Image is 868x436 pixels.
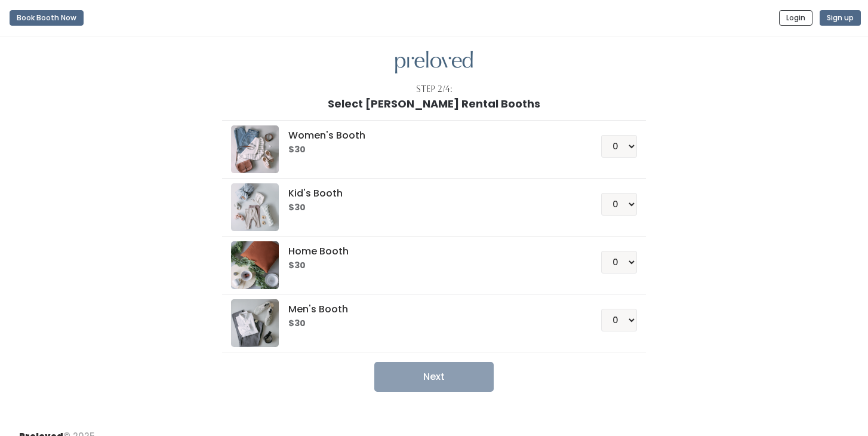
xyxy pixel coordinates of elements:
button: Login [779,10,812,26]
button: Sign up [820,10,861,26]
h6: $30 [288,203,572,213]
img: preloved logo [231,241,279,289]
img: preloved logo [395,51,473,74]
div: Step 2/4: [416,83,453,96]
h6: $30 [288,145,572,155]
h5: Women's Booth [288,130,572,141]
button: Next [374,362,494,392]
h1: Select [PERSON_NAME] Rental Booths [328,98,540,110]
img: preloved logo [231,183,279,231]
h6: $30 [288,319,572,328]
h6: $30 [288,261,572,271]
img: preloved logo [231,299,279,347]
img: preloved logo [231,125,279,173]
h5: Kid's Booth [288,188,572,199]
a: Book Booth Now [10,5,84,31]
h5: Home Booth [288,246,572,257]
h5: Men's Booth [288,304,572,315]
button: Book Booth Now [10,10,84,26]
